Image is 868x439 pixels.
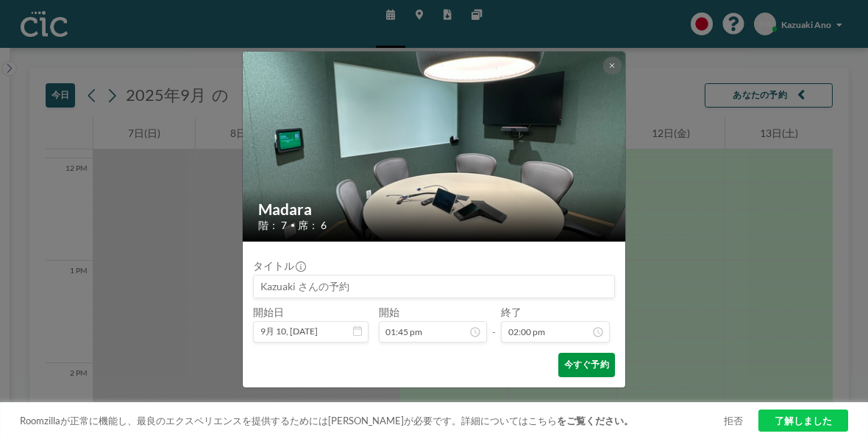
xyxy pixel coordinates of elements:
button: 今すぐ予約 [558,353,615,377]
span: 階： 7 [258,219,287,231]
a: をご覧ください。 [557,415,633,426]
label: タイトル [253,259,305,272]
label: 開始日 [253,306,284,318]
span: • [291,220,295,230]
span: - [492,310,496,338]
input: Kazuaki さんの予約 [254,275,614,298]
label: 終了 [501,306,522,318]
a: 了解しました [758,410,848,432]
label: 開始 [379,306,399,318]
span: Roomzillaが正常に機能し、最良のエクスペリエンスを提供するためには[PERSON_NAME]が必要です。詳細についてはこちら [20,415,724,426]
span: 席： 6 [298,219,327,231]
h2: Madara [258,200,611,219]
a: 拒否 [724,415,743,426]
